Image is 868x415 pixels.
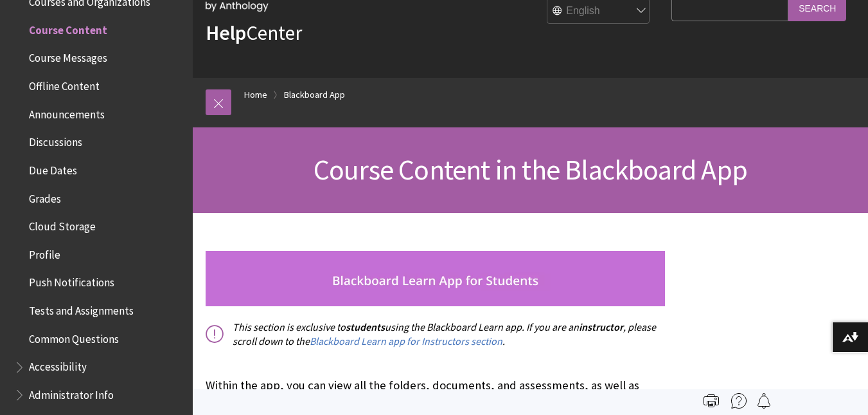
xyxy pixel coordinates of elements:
span: Offline Content [29,75,100,93]
img: Print [704,393,719,409]
span: Announcements [29,104,105,121]
p: This section is exclusive to using the Blackboard Learn app. If you are an , please scroll down t... [206,320,665,349]
span: students [346,320,385,333]
span: Course Content in the Blackboard App [314,152,747,187]
a: HelpCenter [206,20,302,46]
p: Within the app, you can view all the folders, documents, and assessments, as well as other items,... [206,360,665,411]
span: Administrator Info [29,384,114,401]
span: Course Messages [29,48,107,65]
span: Cloud Storage [29,216,96,233]
a: Blackboard Learn app for Instructors section [310,335,502,348]
img: More help [731,393,747,409]
a: Home [244,87,267,103]
span: Course Content [29,19,107,37]
span: Discussions [29,131,82,149]
span: instructor [579,320,623,333]
span: Profile [29,244,60,261]
strong: Help [206,20,246,46]
span: Push Notifications [29,272,114,290]
a: Blackboard App [284,87,345,103]
img: studnets_banner [206,251,665,307]
span: Due Dates [29,160,77,177]
span: Accessibility [29,356,87,374]
span: Common Questions [29,328,119,346]
span: Tests and Assignments [29,300,134,317]
span: Grades [29,188,61,205]
img: Follow this page [756,393,772,409]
